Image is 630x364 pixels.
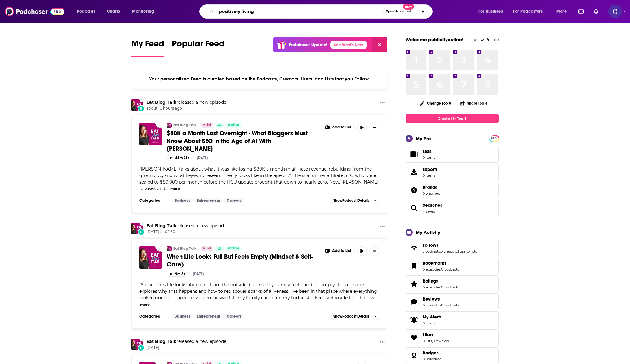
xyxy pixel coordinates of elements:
[408,150,420,158] span: Lists
[332,125,351,130] span: Add to List
[131,99,143,110] img: Eat Blog Talk
[423,303,441,307] a: 0 episodes
[433,339,449,343] a: 0 reviews
[441,249,457,253] a: 0 creators
[423,267,441,271] a: 0 episodes
[172,198,193,203] a: Business
[468,249,477,253] a: 0 lists
[138,105,144,112] div: New Episode
[131,339,143,350] img: Eat Blog Talk
[225,246,242,251] a: Active
[423,332,449,338] a: Likes
[423,184,437,190] span: Brands
[131,223,143,234] a: Eat Blog Talk
[172,38,224,57] a: Popular Feed
[441,267,441,271] span: ,
[173,123,197,128] a: Eat Blog Talk
[406,258,499,274] span: Bookmarks
[458,249,467,253] a: 1 user
[406,240,499,256] span: Follows
[224,314,244,319] a: Careers
[408,315,420,324] span: My Alerts
[146,99,226,105] h3: released a new episode
[167,155,192,161] button: 43m 21s
[474,6,511,16] button: open menu
[167,246,172,251] img: Eat Blog Talk
[131,38,164,53] span: My Feed
[167,129,317,153] a: $80K a Month Lost Overnight - What Bloggers Must Know About SEO in the Age of AI With [PERSON_NAME]
[408,186,420,194] a: Brands
[473,37,499,42] a: View Profile
[333,198,369,203] span: Show Podcast Details
[146,223,176,228] a: Eat Blog Talk
[441,285,441,289] span: ,
[216,6,383,16] input: Search podcasts, credits, & more...
[146,345,226,350] span: [DATE]
[423,350,441,356] a: Badges
[139,282,377,301] span: "
[423,202,442,208] a: Searches
[406,182,499,198] span: Brands
[167,271,188,277] button: 9m 3s
[172,314,193,319] a: Business
[69,37,104,41] div: Keywords by Traffic
[131,38,164,57] a: My Feed
[132,7,154,16] span: Monitoring
[441,285,459,289] a: 0 podcasts
[333,314,369,318] span: Show Podcast Details
[423,278,459,284] a: Ratings
[408,333,420,342] a: Likes
[408,204,420,212] a: Searches
[10,10,15,15] img: logo_orange.svg
[467,249,468,253] span: ,
[406,164,499,180] a: Exports
[377,99,387,107] button: Show More Button
[423,173,438,178] span: 0 items
[194,314,223,319] a: Entrepreneur
[370,123,379,132] button: Show More Button
[490,136,498,141] a: PRO
[460,97,488,109] button: Share Top 8
[331,197,379,204] button: ShowPodcast Details
[138,344,144,351] div: New Episode
[423,149,432,154] span: Lists
[432,339,433,343] span: ,
[138,228,144,235] div: New Episode
[194,198,223,203] a: Entrepreneur
[423,249,440,253] a: 3 podcasts
[289,42,327,47] p: Podchaser Update!
[406,200,499,216] span: Searches
[423,350,439,356] span: Badges
[416,99,455,107] button: Change Top 8
[201,246,213,251] a: 54
[408,262,420,270] a: Bookmarks
[406,329,499,346] span: Likes
[146,229,226,235] span: [DATE] at 02:30
[103,6,124,16] a: Charts
[173,246,197,251] a: Eat Blog Talk
[77,7,95,16] span: Podcasts
[552,6,575,16] button: open menu
[17,36,22,41] img: tab_domain_overview_orange.svg
[423,278,438,284] span: Ratings
[478,7,503,16] span: For Business
[206,245,211,252] span: 54
[205,4,438,19] div: Search podcasts, credits, & more...
[423,260,446,266] span: Bookmarks
[377,339,387,346] button: Show More Button
[24,37,55,41] div: Domain Overview
[441,267,459,271] a: 0 podcasts
[423,242,438,248] span: Follows
[608,5,622,18] span: Logged in as publicityxxtina
[172,38,224,53] span: Popular Feed
[406,146,499,162] a: Lists
[146,106,226,111] span: about 10 hours ago
[406,311,499,328] a: My Alerts
[128,6,162,16] button: open menu
[423,209,435,214] a: 4 saved
[408,297,420,306] a: Reviews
